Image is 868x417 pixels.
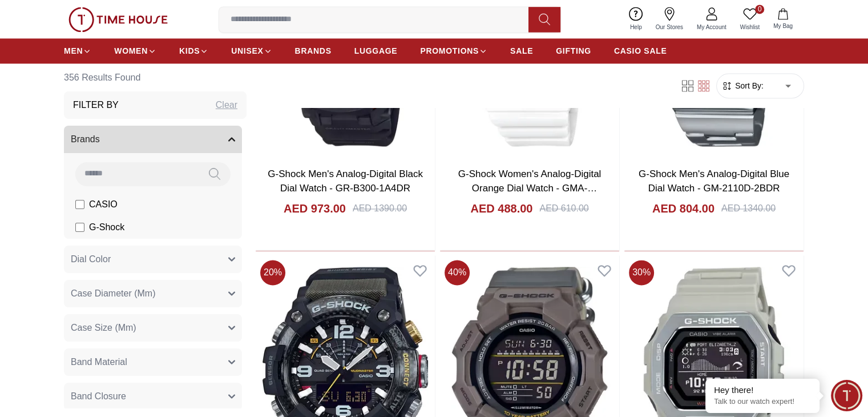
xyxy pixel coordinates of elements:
[721,202,776,215] div: AED 1340.00
[736,23,764,31] span: Wishlist
[64,64,247,91] h6: 356 Results Found
[755,5,764,14] span: 0
[231,45,263,57] span: UNISEX
[295,45,332,57] span: BRANDS
[458,169,601,209] a: G-Shock Women's Analog-Digital Orange Dial Watch - GMA-S2100WS-7ADR
[445,260,470,285] span: 40 %
[64,45,83,57] span: MEN
[179,41,208,61] a: KIDS
[639,169,789,194] a: G-Shock Men's Analog-Digital Blue Dial Watch - GM-2110D-2BDR
[733,5,766,34] a: 0Wishlist
[353,202,407,215] div: AED 1390.00
[556,41,591,61] a: GIFTING
[510,45,533,57] span: SALE
[510,41,533,61] a: SALE
[649,5,690,34] a: Our Stores
[71,355,127,369] span: Band Material
[614,45,667,57] span: CASIO SALE
[64,280,242,307] button: Case Diameter (Mm)
[75,223,84,232] input: G-Shock
[420,41,487,61] a: PROMOTIONS
[71,287,155,300] span: Case Diameter (Mm)
[231,41,272,61] a: UNISEX
[71,252,111,266] span: Dial Color
[733,80,764,91] span: Sort By:
[470,201,532,216] h4: AED 488.00
[114,45,148,57] span: WOMEN
[64,348,242,376] button: Band Material
[64,383,242,410] button: Band Closure
[179,45,200,57] span: KIDS
[766,6,800,33] button: My Bag
[114,41,156,61] a: WOMEN
[769,22,797,30] span: My Bag
[721,80,764,91] button: Sort By:
[284,201,346,216] h4: AED 973.00
[71,133,100,146] span: Brands
[714,384,811,396] div: Hey there!
[625,23,647,31] span: Help
[354,45,398,57] span: LUGGAGE
[71,321,136,335] span: Case Size (Mm)
[295,41,332,61] a: BRANDS
[260,260,285,285] span: 20 %
[714,397,811,407] p: Talk to our watch expert!
[539,202,588,215] div: AED 610.00
[831,380,862,411] div: Chat Widget
[89,220,124,234] span: G-Shock
[216,98,237,112] div: Clear
[75,200,84,209] input: CASIO
[556,45,591,57] span: GIFTING
[354,41,398,61] a: LUGGAGE
[73,98,119,112] h3: Filter By
[64,246,242,273] button: Dial Color
[71,390,126,403] span: Band Closure
[623,5,649,34] a: Help
[268,169,423,194] a: G-Shock Men's Analog-Digital Black Dial Watch - GR-B300-1A4DR
[692,23,731,31] span: My Account
[651,23,688,31] span: Our Stores
[629,260,654,285] span: 30 %
[420,45,479,57] span: PROMOTIONS
[64,41,91,61] a: MEN
[614,41,667,61] a: CASIO SALE
[68,7,168,32] img: ...
[652,201,714,216] h4: AED 804.00
[64,314,242,342] button: Case Size (Mm)
[64,126,242,153] button: Brands
[89,198,118,211] span: CASIO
